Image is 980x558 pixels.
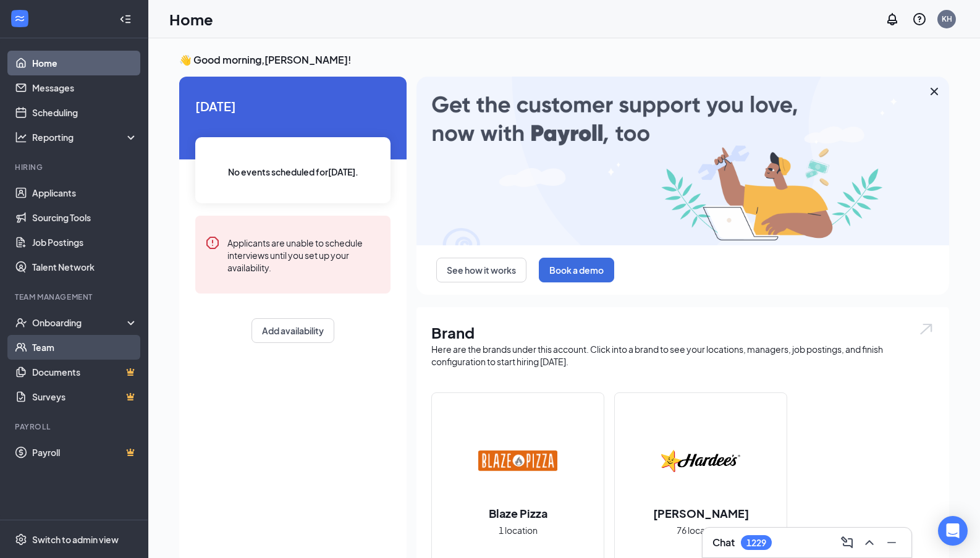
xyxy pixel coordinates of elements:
[15,316,27,329] svg: UserCheck
[942,14,952,24] div: KH
[431,343,934,368] div: Here are the brands under this account. Click into a brand to see your locations, managers, job p...
[15,131,27,143] svg: Analysis
[15,292,135,302] div: Team Management
[251,318,334,343] button: Add availability
[416,77,949,245] img: payroll-large.gif
[15,162,135,172] div: Hiring
[837,533,857,552] button: ComposeMessage
[431,322,934,343] h1: Brand
[927,84,942,99] svg: Cross
[476,505,560,521] h2: Blaze Pizza
[436,258,526,282] button: See how it works
[862,535,877,550] svg: ChevronUp
[499,523,538,537] span: 1 location
[32,100,138,125] a: Scheduling
[32,360,138,384] a: DocumentsCrown
[195,96,391,116] span: [DATE]
[539,258,614,282] button: Book a demo
[15,421,135,432] div: Payroll
[205,235,220,250] svg: Error
[32,533,119,546] div: Switch to admin view
[661,421,740,501] img: Hardee's
[912,12,927,27] svg: QuestionInfo
[32,131,138,143] div: Reporting
[169,9,213,30] h1: Home
[32,440,138,465] a: PayrollCrown
[918,322,934,336] img: open.6027fd2a22e1237b5b06.svg
[32,180,138,205] a: Applicants
[119,13,132,25] svg: Collapse
[938,516,968,546] div: Open Intercom Messenger
[882,533,902,552] button: Minimize
[32,75,138,100] a: Messages
[860,533,879,552] button: ChevronUp
[746,538,766,548] div: 1229
[884,535,899,550] svg: Minimize
[677,523,725,537] span: 76 locations
[32,205,138,230] a: Sourcing Tools
[15,533,27,546] svg: Settings
[641,505,761,521] h2: [PERSON_NAME]
[32,384,138,409] a: SurveysCrown
[32,316,127,329] div: Onboarding
[885,12,900,27] svg: Notifications
[840,535,855,550] svg: ComposeMessage
[32,230,138,255] a: Job Postings
[478,421,557,501] img: Blaze Pizza
[14,12,26,25] svg: WorkstreamLogo
[712,536,735,549] h3: Chat
[32,335,138,360] a: Team
[179,53,949,67] h3: 👋 Good morning, [PERSON_NAME] !
[32,51,138,75] a: Home
[32,255,138,279] a: Talent Network
[228,165,358,179] span: No events scheduled for [DATE] .
[227,235,381,274] div: Applicants are unable to schedule interviews until you set up your availability.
